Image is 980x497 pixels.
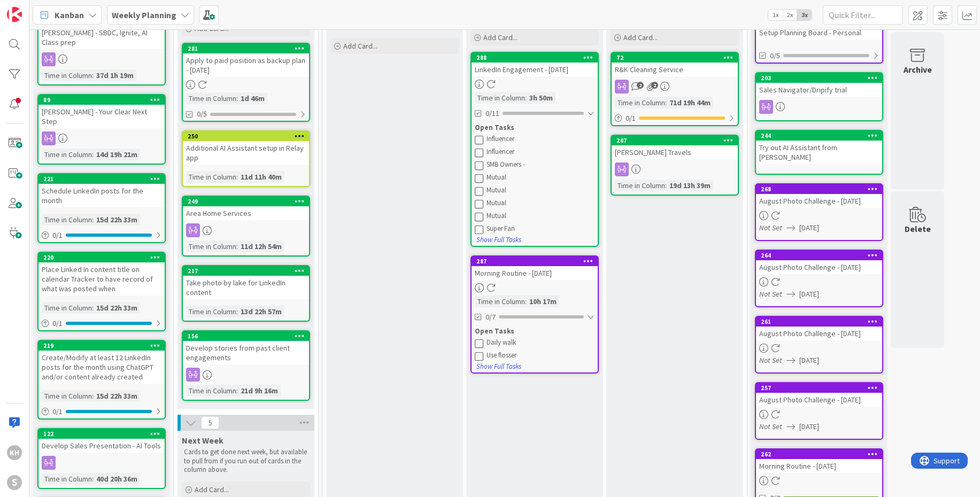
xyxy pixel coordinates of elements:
div: 249Area Home Services [183,197,309,220]
div: 262 [761,451,882,458]
div: Setup Planning Board - Personal [756,26,882,40]
div: Mutual [487,212,595,220]
div: 0/1 [38,229,165,242]
div: 89[PERSON_NAME] - Your Clear Next Step [38,95,165,128]
div: August Photo Challenge - [DATE] [756,327,882,340]
div: 261 [756,317,882,327]
div: 15d 22h 33m [94,214,140,226]
div: [PERSON_NAME] - SBDC, Ignite, AI Class prep [38,26,165,49]
div: SMB Owners - [487,160,595,169]
div: Use flosser [487,351,595,360]
a: 244Try out AI Assistant from [PERSON_NAME] [755,130,883,175]
div: August Photo Challenge - [DATE] [756,260,882,274]
span: [DATE] [799,289,819,300]
div: 288 [472,53,598,63]
span: 2x [783,10,797,20]
span: 3x [797,10,812,20]
div: 156Develop stories from past client engagements [183,331,309,364]
div: 257 [756,383,882,393]
div: 11d 12h 54m [238,240,284,252]
span: : [92,302,94,314]
div: Time in Column [42,302,92,314]
div: Apply to paid position as backup plan - [DATE] [183,53,309,77]
i: Not Set [759,289,782,299]
div: 262 [756,449,882,459]
span: : [236,171,238,183]
div: 257 [761,384,882,392]
div: 207 [612,136,738,145]
div: 220Place Linked In content title on calendar Tracker to have record of what was posted when [38,253,165,296]
div: 219Create/Modify at least 12 LinkedIn posts for the month using ChatGPT and/or content already cr... [38,341,165,384]
div: 220 [38,253,165,262]
div: 281 [188,45,309,52]
span: : [236,385,238,397]
div: 10h 17m [527,296,559,307]
div: 13d 22h 57m [238,306,284,317]
div: 287 [472,257,598,266]
div: Open Tasks [475,326,595,337]
div: 72R&K Cleaning Service [612,53,738,76]
div: Take photo by lake for LinkedIn content [183,276,309,299]
span: 2 [637,82,644,89]
a: 281Apply to paid position as backup plan - [DATE]Time in Column:1d 46m0/5 [182,43,310,122]
span: : [92,69,94,81]
a: 268August Photo Challenge - [DATE]Not Set[DATE] [755,183,883,241]
span: : [665,97,667,108]
div: Time in Column [42,214,92,226]
div: 40d 20h 36m [94,473,140,485]
div: 261 [761,318,882,325]
div: Develop Sales Presentation - AI Tools [38,439,165,453]
span: 0/11 [485,108,499,119]
a: [PERSON_NAME] - SBDC, Ignite, AI Class prepTime in Column:37d 1h 19m [37,15,166,86]
div: Develop stories from past client engagements [183,341,309,364]
div: 15d 22h 33m [94,302,140,314]
div: 219 [38,341,165,351]
span: 0/5 [770,50,780,61]
div: Time in Column [475,92,525,104]
div: Time in Column [186,306,236,317]
div: 0/1 [38,317,165,330]
div: 156 [183,331,309,341]
button: Show Full Tasks [476,361,522,372]
div: 14d 19h 21m [94,149,140,160]
div: Create/Modify at least 12 LinkedIn posts for the month using ChatGPT and/or content already created [38,351,165,384]
span: : [665,180,667,191]
div: 203 [761,74,882,82]
div: 244 [756,131,882,141]
div: 0/1 [612,112,738,125]
div: Time in Column [615,180,665,191]
div: 249 [188,198,309,205]
div: Time in Column [615,97,665,108]
div: 249 [183,197,309,206]
div: 268 [761,185,882,193]
div: 264August Photo Challenge - [DATE] [756,251,882,274]
div: 288 [476,54,598,61]
div: 250Additional AI Assistant setup in Relay app [183,131,309,165]
div: 250 [188,133,309,140]
div: 122Develop Sales Presentation - AI Tools [38,429,165,453]
a: 217Take photo by lake for LinkedIn contentTime in Column:13d 22h 57m [182,265,310,322]
a: 220Place Linked In content title on calendar Tracker to have record of what was posted whenTime i... [37,252,166,331]
span: 0 / 1 [626,113,636,124]
div: 264 [756,251,882,260]
span: Add Card... [195,485,229,494]
div: Delete [905,222,931,235]
span: Add Card... [343,41,377,51]
span: : [525,296,527,307]
div: 250 [183,131,309,141]
div: Try out AI Assistant from [PERSON_NAME] [756,141,882,164]
div: 261August Photo Challenge - [DATE] [756,317,882,340]
div: Sales Navigator/Dripify trial [756,83,882,97]
div: 72 [612,53,738,63]
div: 262Morning Routine - [DATE] [756,449,882,473]
div: 220 [43,254,165,261]
div: [PERSON_NAME] Travels [612,145,738,159]
span: 0 / 1 [52,406,63,417]
div: 219 [43,342,165,350]
span: Kanban [55,9,84,21]
div: Influencer [487,135,595,143]
div: 15d 22h 33m [94,390,140,402]
div: KH [7,445,22,460]
div: Daily walk [487,338,595,347]
div: Morning Routine - [DATE] [756,459,882,473]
